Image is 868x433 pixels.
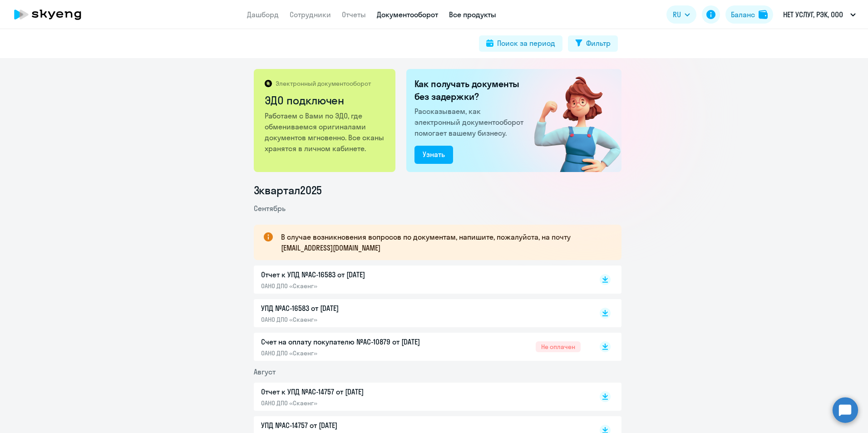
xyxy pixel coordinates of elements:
span: Не оплачен [536,341,581,352]
button: RU [666,5,696,24]
p: Электронный документооборот [276,79,371,88]
p: УПД №AC-16583 от [DATE] [261,303,452,314]
button: Балансbalance [725,5,773,24]
div: Узнать [423,149,445,160]
p: Рассказываем, как электронный документооборот помогает вашему бизнесу. [414,106,527,138]
a: Отчеты [342,10,366,19]
p: В случае возникновения вопросов по документам, напишите, пожалуйста, на почту [EMAIL_ADDRESS][DOM... [281,231,605,253]
div: Фильтр [586,38,611,49]
button: НЕТ УСЛУГ, РЭК, ООО [779,4,860,25]
h2: ЭДО подключен [265,93,386,108]
p: ОАНО ДПО «Скаенг» [261,315,452,324]
h2: Как получать документы без задержки? [414,78,527,103]
p: Отчет к УПД №AC-16583 от [DATE] [261,269,452,280]
a: Документооборот [377,10,438,19]
p: НЕТ УСЛУГ, РЭК, ООО [783,9,843,20]
a: Все продукты [449,10,496,19]
img: balance [759,10,768,19]
p: ОАНО ДПО «Скаенг» [261,349,452,357]
a: Отчет к УПД №AC-16583 от [DATE]ОАНО ДПО «Скаенг» [261,269,581,290]
span: Август [254,367,276,376]
a: Отчет к УПД №AC-14757 от [DATE]ОАНО ДПО «Скаенг» [261,386,581,407]
p: ОАНО ДПО «Скаенг» [261,399,452,407]
p: Счет на оплату покупателю №AC-10879 от [DATE] [261,336,452,347]
p: Отчет к УПД №AC-14757 от [DATE] [261,386,452,397]
a: Дашборд [247,10,279,19]
button: Узнать [414,146,453,164]
p: Работаем с Вами по ЭДО, где обмениваемся оригиналами документов мгновенно. Все сканы хранятся в л... [265,110,386,154]
button: Поиск за период [479,35,562,52]
div: Поиск за период [497,38,555,49]
img: connected [519,69,621,172]
p: ОАНО ДПО «Скаенг» [261,282,452,290]
span: Сентябрь [254,204,286,213]
a: УПД №AC-16583 от [DATE]ОАНО ДПО «Скаенг» [261,303,581,324]
div: Баланс [731,9,755,20]
a: Сотрудники [290,10,331,19]
li: 3 квартал 2025 [254,183,621,197]
a: Счет на оплату покупателю №AC-10879 от [DATE]ОАНО ДПО «Скаенг»Не оплачен [261,336,581,357]
p: УПД №AC-14757 от [DATE] [261,420,452,431]
span: RU [673,9,681,20]
button: Фильтр [568,35,618,52]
